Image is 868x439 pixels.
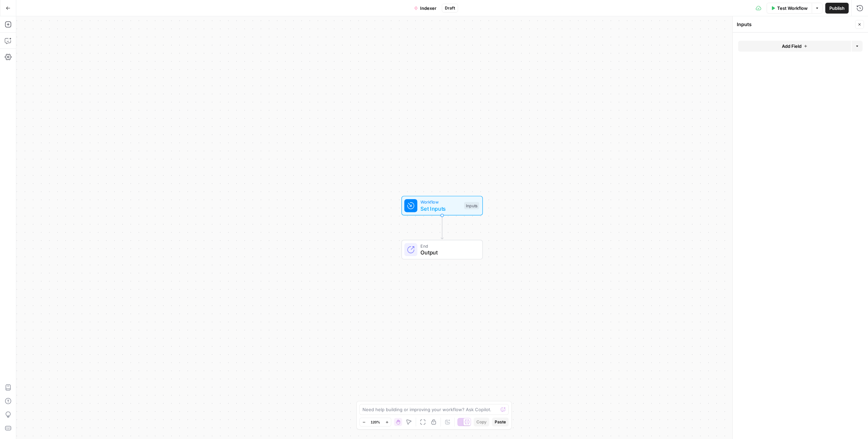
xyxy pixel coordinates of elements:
span: Copy [476,419,487,425]
button: Copy [474,418,489,426]
div: Inputs [464,202,479,209]
g: Edge from start to end [441,215,443,239]
span: Test Workflow [777,5,808,12]
div: WorkflowSet InputsInputs [379,196,505,215]
button: Publish [825,3,849,14]
span: End [420,243,476,249]
div: Inputs [737,21,853,28]
div: EndOutput [379,240,505,260]
span: 120% [371,419,380,425]
span: Indexer [420,5,436,12]
span: Paste [495,419,506,425]
span: Set Inputs [420,205,461,213]
button: Test Workflow [767,3,812,14]
button: Add Field [738,41,851,52]
span: Output [420,248,476,256]
span: Add Field [782,43,802,50]
button: Indexer [410,3,440,14]
span: Publish [829,5,845,12]
button: Paste [492,418,509,426]
span: Draft [445,5,455,11]
span: Workflow [420,199,461,205]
